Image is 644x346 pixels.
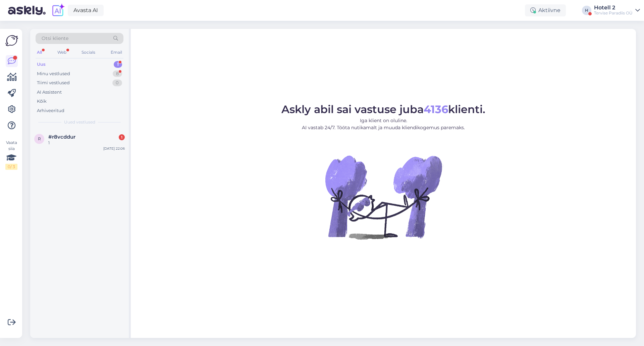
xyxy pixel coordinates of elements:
[119,134,125,140] div: 1
[36,48,43,57] div: All
[68,5,104,16] a: Avasta AI
[281,117,485,131] p: Iga klient on oluline. AI vastab 24/7. Tööta nutikamalt ja muuda kliendikogemus paremaks.
[5,34,18,47] img: Askly Logo
[5,140,17,170] div: Vaata siia
[80,48,97,57] div: Socials
[37,98,47,105] div: Kõik
[37,61,46,68] div: Uus
[42,35,68,42] span: Otsi kliente
[37,107,64,114] div: Arhiveeritud
[5,164,17,170] div: 0 / 3
[594,5,640,16] a: Hotell 2Tervise Paradiis OÜ
[37,70,70,77] div: Minu vestlused
[51,3,65,17] img: explore-ai
[48,140,125,146] div: 1
[594,10,633,16] div: Tervise Paradiis OÜ
[48,134,75,140] span: #r8vcddur
[103,146,125,151] div: [DATE] 22:06
[323,137,444,257] img: No Chat active
[37,89,62,96] div: AI Assistent
[582,6,591,15] div: H
[525,4,566,16] div: Aktiivne
[114,61,122,68] div: 1
[56,48,68,57] div: Web
[113,70,122,77] div: 8
[281,103,485,116] span: Askly abil sai vastuse juba klienti.
[112,80,122,86] div: 0
[38,136,41,141] span: r
[109,48,123,57] div: Email
[37,80,70,86] div: Tiimi vestlused
[64,119,95,125] span: Uued vestlused
[594,5,633,10] div: Hotell 2
[424,103,448,116] b: 4136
